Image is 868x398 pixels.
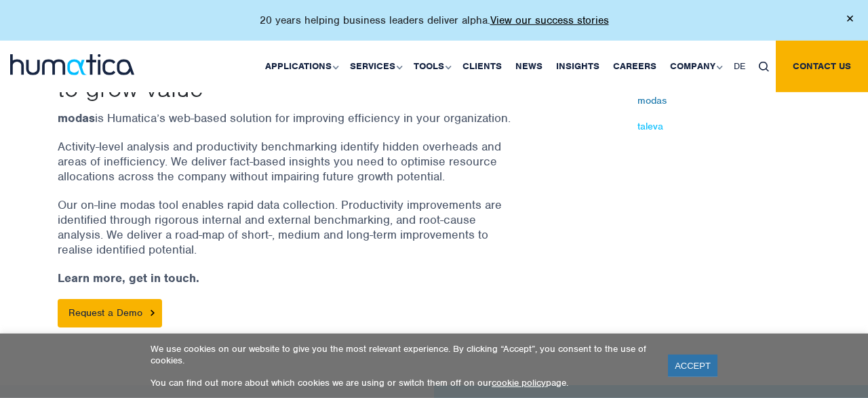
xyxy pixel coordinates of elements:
p: We use cookies on our website to give you the most relevant experience. By clicking “Accept”, you... [151,343,651,366]
p: Define where and how to increase efficiency to grow value [58,47,553,102]
img: arrowicon [151,310,155,316]
a: News [509,41,549,92]
a: Contact us [776,41,868,92]
a: View our success stories [490,14,609,27]
a: Clients [456,41,509,92]
img: search_icon [759,62,769,72]
p: Our on-line modas tool enables rapid data collection. Productivity improvements are identified th... [58,197,519,257]
a: Services [343,41,407,92]
a: modas [637,95,810,106]
p: You can find out more about which cookies we are using or switch them off on our page. [151,377,651,389]
a: DE [727,41,752,92]
p: 20 years helping business leaders deliver alpha. [260,14,609,27]
a: Insights [549,41,606,92]
span: DE [734,60,745,72]
a: taleva [637,121,810,132]
p: Activity-level analysis and productivity benchmarking identify hidden overheads and areas of inef... [58,139,519,184]
a: Company [663,41,727,92]
a: cookie policy [492,377,546,389]
a: Request a Demo [58,299,162,327]
strong: modas [58,111,95,125]
a: Tools [407,41,456,92]
a: ACCEPT [668,355,717,377]
p: is Humatica’s web-based solution for improving efficiency in your organization. [58,111,519,125]
a: Applications [258,41,343,92]
a: Careers [606,41,663,92]
img: logo [10,54,134,75]
strong: Learn more, get in touch. [58,271,199,285]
